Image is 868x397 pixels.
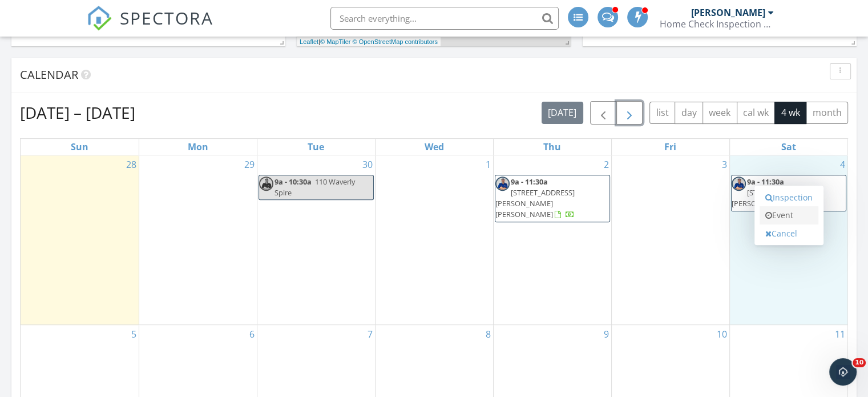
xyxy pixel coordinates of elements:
[495,187,575,219] span: [STREET_ADDRESS][PERSON_NAME][PERSON_NAME]
[120,6,213,30] span: SPECTORA
[675,102,703,124] button: day
[691,7,765,18] div: [PERSON_NAME]
[806,102,848,124] button: month
[601,325,611,343] a: Go to October 9, 2025
[703,102,737,124] button: week
[257,155,375,325] td: Go to September 30, 2025
[483,325,493,343] a: Go to October 8, 2025
[747,177,784,187] span: 9a - 11:30a
[853,358,866,367] span: 10
[247,325,257,343] a: Go to October 6, 2025
[616,101,643,125] button: Next
[365,325,375,343] a: Go to October 7, 2025
[20,67,78,82] span: Calendar
[353,38,438,45] a: © OpenStreetMap contributors
[330,7,559,30] input: Search everything...
[375,155,493,325] td: Go to October 1, 2025
[305,139,326,155] a: Tuesday
[21,155,139,325] td: Go to September 28, 2025
[833,325,847,343] a: Go to October 11, 2025
[139,155,257,325] td: Go to September 29, 2025
[259,177,273,191] img: img_9714.jpeg
[124,155,139,174] a: Go to September 28, 2025
[774,102,806,124] button: 4 wk
[829,358,857,386] iframe: Intercom live chat
[68,139,91,155] a: Sunday
[649,102,675,124] button: list
[129,325,139,343] a: Go to October 5, 2025
[274,177,355,198] span: 110 Waverly Spire
[760,206,818,224] a: Event
[838,155,847,174] a: Go to October 4, 2025
[731,175,847,212] a: 9a - 11:30a [STREET_ADDRESS][PERSON_NAME]
[87,6,112,31] img: The Best Home Inspection Software - Spectora
[483,155,493,174] a: Go to October 1, 2025
[20,101,135,124] h2: [DATE] – [DATE]
[611,155,729,325] td: Go to October 3, 2025
[360,155,375,174] a: Go to September 30, 2025
[541,139,563,155] a: Thursday
[760,224,818,243] a: Cancel
[760,189,818,207] a: Inspection
[542,102,583,124] button: [DATE]
[493,155,611,325] td: Go to October 2, 2025
[714,325,729,343] a: Go to October 10, 2025
[495,175,610,223] a: 9a - 11:30a [STREET_ADDRESS][PERSON_NAME][PERSON_NAME]
[185,139,211,155] a: Monday
[274,177,312,187] span: 9a - 10:30a
[495,177,510,191] img: img_9714.jpeg
[720,155,729,174] a: Go to October 3, 2025
[422,139,446,155] a: Wednesday
[660,18,774,30] div: Home Check Inspection Group
[601,155,611,174] a: Go to October 2, 2025
[662,139,679,155] a: Friday
[729,155,847,325] td: Go to October 4, 2025
[590,101,617,125] button: Previous
[732,187,811,208] span: [STREET_ADDRESS][PERSON_NAME]
[732,177,746,191] img: img_9714.jpeg
[300,38,318,45] a: Leaflet
[732,177,811,208] a: 9a - 11:30a [STREET_ADDRESS][PERSON_NAME]
[297,37,441,47] div: |
[320,38,351,45] a: © MapTiler
[242,155,257,174] a: Go to September 29, 2025
[779,139,798,155] a: Saturday
[511,177,548,187] span: 9a - 11:30a
[737,102,776,124] button: cal wk
[87,15,213,39] a: SPECTORA
[495,177,575,220] a: 9a - 11:30a [STREET_ADDRESS][PERSON_NAME][PERSON_NAME]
